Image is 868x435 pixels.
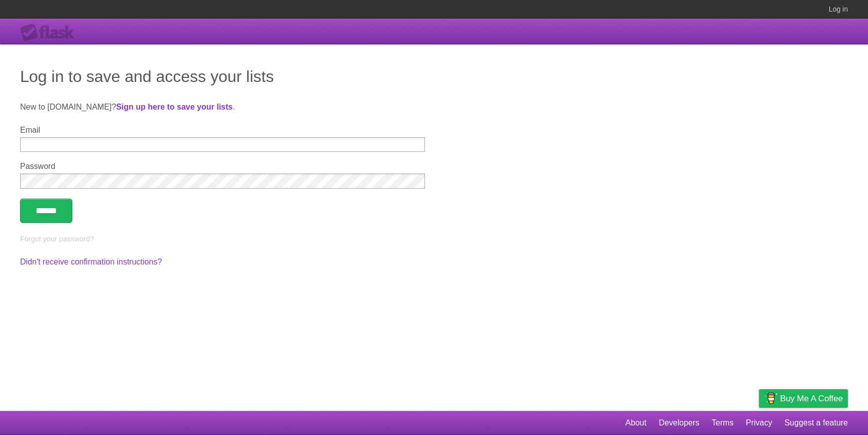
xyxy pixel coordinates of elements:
img: Buy me a coffee [764,390,778,407]
label: Email [20,126,425,135]
a: Developers [659,413,699,432]
span: Buy me a coffee [780,390,843,407]
p: New to [DOMAIN_NAME]? . [20,101,848,113]
h1: Log in to save and access your lists [20,64,848,89]
a: Terms [712,413,734,432]
label: Password [20,162,425,171]
a: Didn't receive confirmation instructions? [20,257,162,266]
a: Privacy [746,413,772,432]
a: Forgot your password? [20,235,94,243]
a: About [625,413,646,432]
a: Sign up here to save your lists [116,103,233,111]
a: Suggest a feature [785,413,848,432]
div: Flask [20,24,80,42]
a: Buy me a coffee [759,389,848,408]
